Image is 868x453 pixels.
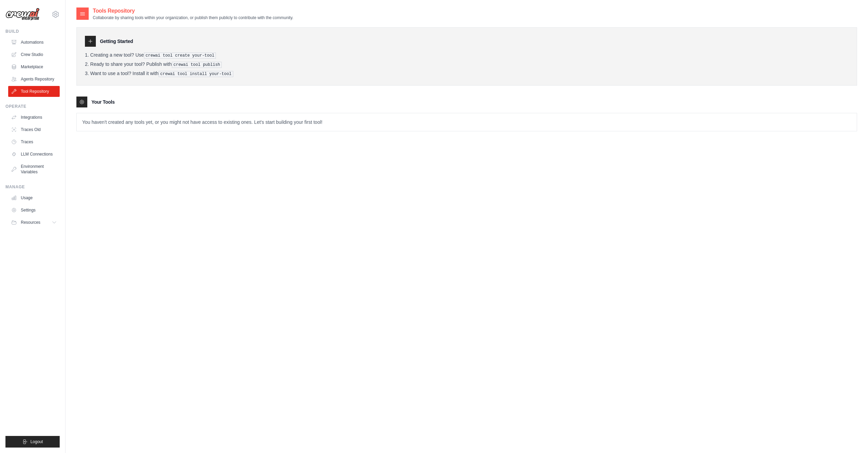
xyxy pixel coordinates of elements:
[77,113,857,131] p: You haven't created any tools yet, or you might not have access to existing ones. Let's start bui...
[93,15,293,20] p: Collaborate by sharing tools within your organization, or publish them publicly to contribute wit...
[8,37,60,48] a: Automations
[8,49,60,60] a: Crew Studio
[8,136,60,147] a: Traces
[91,99,115,105] h3: Your Tools
[172,62,222,68] pre: crewai tool publish
[8,61,60,72] a: Marketplace
[159,71,233,77] pre: crewai tool install your-tool
[8,149,60,160] a: LLM Connections
[8,161,60,177] a: Environment Variables
[85,71,849,77] li: Want to use a tool? Install it with
[8,217,60,228] button: Resources
[30,439,43,444] span: Logout
[93,7,293,15] h2: Tools Repository
[5,436,60,448] button: Logout
[5,29,60,34] div: Build
[8,86,60,97] a: Tool Repository
[8,74,60,85] a: Agents Repository
[8,192,60,203] a: Usage
[21,220,40,225] span: Resources
[100,38,133,45] h3: Getting Started
[144,53,216,59] pre: crewai tool create your-tool
[8,124,60,135] a: Traces Old
[85,52,849,59] li: Creating a new tool? Use
[85,61,849,68] li: Ready to share your tool? Publish with
[5,8,40,21] img: Logo
[5,104,60,109] div: Operate
[8,205,60,216] a: Settings
[8,112,60,123] a: Integrations
[5,184,60,190] div: Manage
